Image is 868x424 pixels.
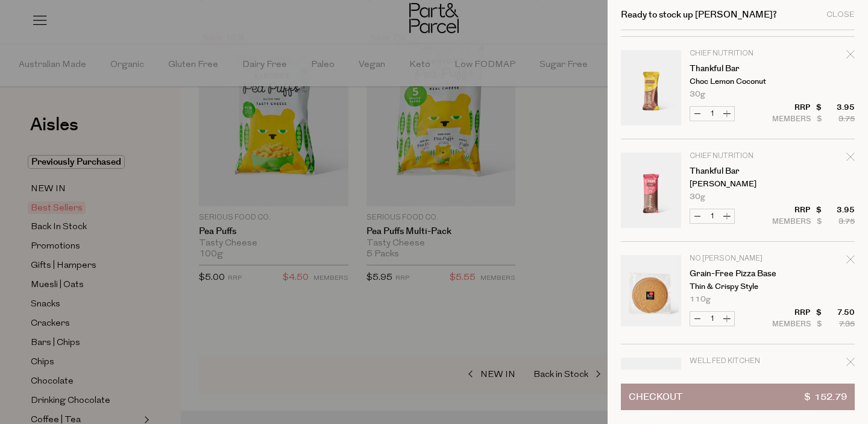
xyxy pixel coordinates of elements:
[690,358,783,365] p: Well Fed Kitchen
[705,312,720,326] input: QTY Grain-Free Pizza Base
[804,384,847,410] span: $ 152.79
[690,283,783,291] p: Thin & Crispy Style
[846,253,855,270] div: Remove Grain-Free Pizza Base
[690,270,783,278] a: Grain-Free Pizza Base
[629,384,682,410] span: Checkout
[690,50,783,57] p: Chief Nutrition
[690,65,783,73] a: Thankful Bar
[690,153,783,160] p: Chief Nutrition
[846,356,855,372] div: Remove Dry Mix Cookies
[705,107,720,121] input: QTY Thankful Bar
[690,180,783,188] p: [PERSON_NAME]
[846,151,855,167] div: Remove Thankful Bar
[690,193,705,201] span: 30g
[690,90,705,98] span: 30g
[690,296,711,303] span: 110g
[826,11,855,19] div: Close
[621,10,777,19] h2: Ready to stock up [PERSON_NAME]?
[690,78,783,86] p: Choc Lemon Coconut
[690,167,783,176] a: Thankful Bar
[846,48,855,65] div: Remove Thankful Bar
[690,255,783,262] p: No [PERSON_NAME]
[705,209,720,223] input: QTY Thankful Bar
[621,384,855,410] button: Checkout$ 152.79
